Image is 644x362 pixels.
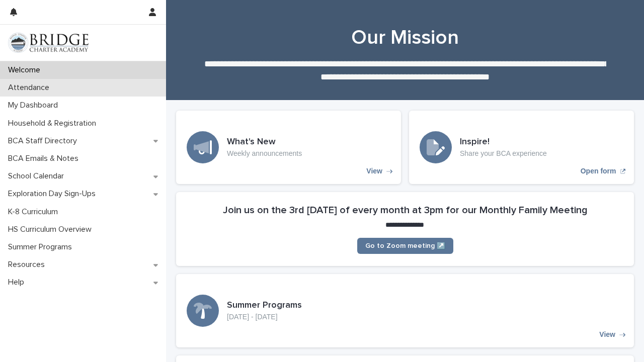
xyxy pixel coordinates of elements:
p: Household & Registration [4,119,104,128]
img: V1C1m3IdTEidaUdm9Hs0 [8,33,89,53]
p: BCA Emails & Notes [4,154,87,163]
p: Summer Programs [4,242,80,252]
p: School Calendar [4,171,72,181]
h3: Inspire! [460,137,547,148]
p: View [366,167,382,175]
a: View [176,274,634,347]
p: HS Curriculum Overview [4,225,100,234]
p: Resources [4,260,53,269]
h3: Summer Programs [227,300,302,311]
a: Open form [409,111,634,184]
p: Exploration Day Sign-Ups [4,189,104,199]
p: Open form [581,167,616,175]
p: Help [4,278,32,287]
p: Share your BCA experience [460,149,547,158]
p: View [599,330,615,339]
p: K-8 Curriculum [4,207,66,217]
p: [DATE] - [DATE] [227,313,302,321]
h1: Our Mission [176,26,634,50]
a: Go to Zoom meeting ↗️ [357,238,453,254]
p: Welcome [4,65,48,75]
h3: What's New [227,137,302,148]
a: View [176,111,401,184]
p: Weekly announcements [227,149,302,158]
p: BCA Staff Directory [4,136,85,146]
h2: Join us on the 3rd [DATE] of every month at 3pm for our Monthly Family Meeting [223,204,588,216]
p: My Dashboard [4,101,66,110]
p: Attendance [4,83,57,93]
span: Go to Zoom meeting ↗️ [365,242,445,249]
